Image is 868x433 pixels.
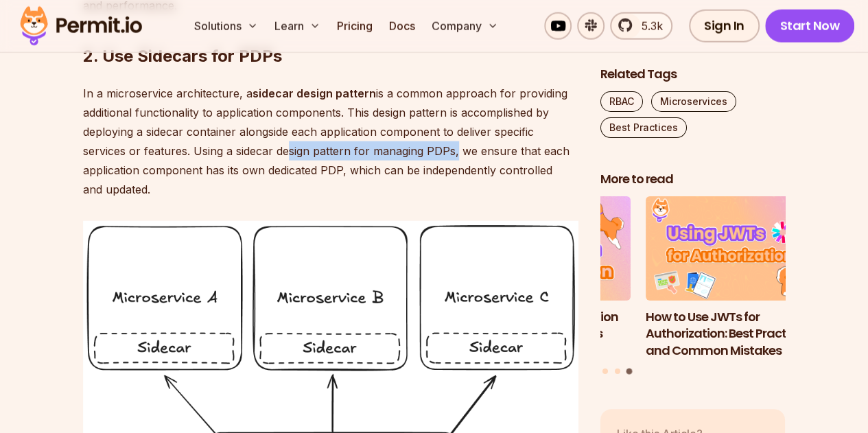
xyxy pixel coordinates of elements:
[689,10,760,43] a: Sign In
[626,368,633,374] button: Go to slide 3
[633,18,663,34] span: 5.3k
[600,171,786,188] h2: More to read
[646,196,831,360] a: How to Use JWTs for Authorization: Best Practices and Common MistakesHow to Use JWTs for Authoriz...
[269,12,326,40] button: Learn
[253,86,376,100] strong: sidecar design pattern
[384,12,421,40] a: Docs
[651,91,736,112] a: Microservices
[646,196,831,301] img: How to Use JWTs for Authorization: Best Practices and Common Mistakes
[600,66,786,83] h2: Related Tags
[14,3,148,49] img: Permit logo
[615,368,620,373] button: Go to slide 2
[83,84,578,199] p: In a microservice architecture, a is a common approach for providing additional functionality to ...
[610,12,672,40] a: 5.3k
[600,196,786,376] div: Posts
[765,10,855,43] a: Start Now
[600,91,643,112] a: RBAC
[331,12,378,40] a: Pricing
[446,196,631,301] img: Implementing Authentication and Authorization in Next.js
[646,196,831,360] li: 3 of 3
[646,308,831,359] h3: How to Use JWTs for Authorization: Best Practices and Common Mistakes
[426,12,504,40] button: Company
[446,196,631,360] li: 2 of 3
[189,12,263,40] button: Solutions
[446,308,631,342] h3: Implementing Authentication and Authorization in Next.js
[602,368,608,373] button: Go to slide 1
[600,117,687,138] a: Best Practices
